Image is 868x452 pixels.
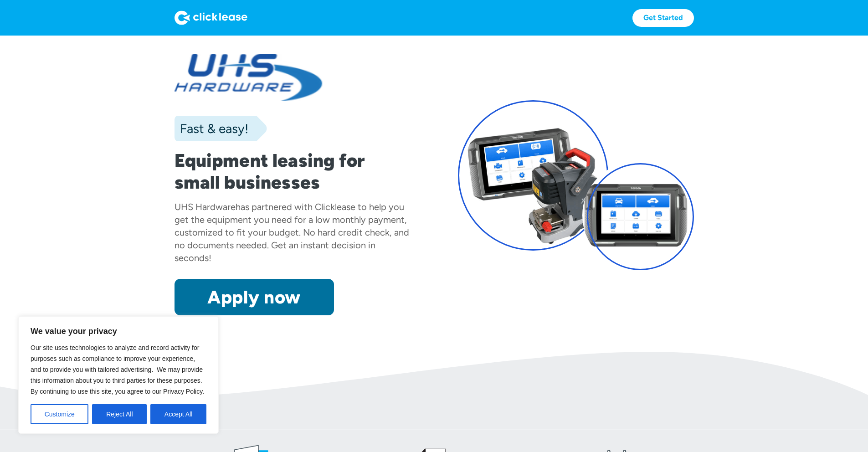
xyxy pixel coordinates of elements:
img: Logo [175,10,247,25]
div: Fast & easy! [175,119,248,138]
div: has partnered with Clicklease to help you get the equipment you need for a low monthly payment, c... [175,201,409,263]
button: Accept All [150,404,206,424]
a: Apply now [175,279,334,315]
p: We value your privacy [31,326,206,337]
div: UHS Hardware [175,201,236,212]
button: Customize [31,404,88,424]
div: We value your privacy [18,316,219,434]
span: Our site uses technologies to analyze and record activity for purposes such as compliance to impr... [31,344,204,395]
h1: Equipment leasing for small businesses [175,149,411,193]
button: Reject All [92,404,147,424]
a: Get Started [632,9,694,27]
